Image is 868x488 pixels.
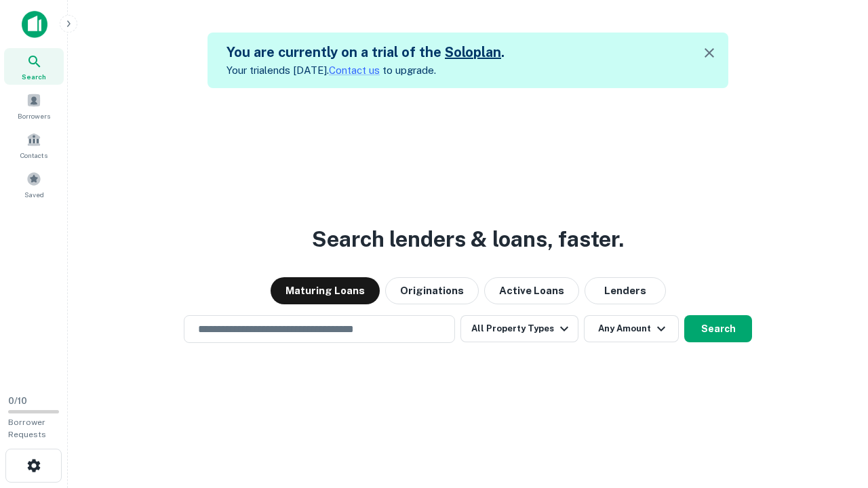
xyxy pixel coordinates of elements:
[18,110,50,121] span: Borrowers
[226,42,505,62] h5: You are currently on a trial of the .
[22,71,46,82] span: Search
[22,11,47,38] img: capitalize-icon.png
[460,315,578,342] button: All Property Types
[24,189,44,200] span: Saved
[312,223,624,256] h3: Search lenders & loans, faster.
[484,277,579,304] button: Active Loans
[271,277,380,304] button: Maturing Loans
[8,418,46,439] span: Borrower Requests
[585,277,666,304] button: Lenders
[4,87,64,124] a: Borrowers
[684,315,752,342] button: Search
[20,150,47,161] span: Contacts
[226,62,505,79] p: Your trial ends [DATE]. to upgrade.
[445,44,501,60] a: Soloplan
[584,315,679,342] button: Any Amount
[4,166,64,203] a: Saved
[385,277,479,304] button: Originations
[4,127,64,163] a: Contacts
[800,380,868,445] iframe: Chat Widget
[8,396,27,406] span: 0 / 10
[4,48,64,85] a: Search
[329,64,380,76] a: Contact us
